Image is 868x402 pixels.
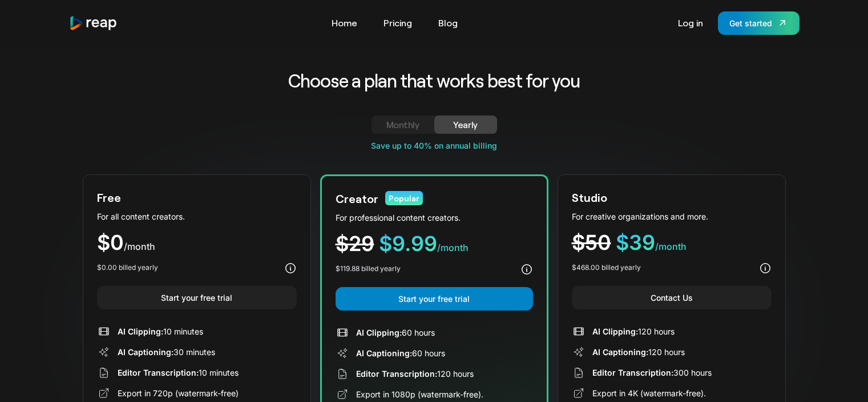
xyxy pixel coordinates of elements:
[572,286,772,309] a: Contact Us
[572,262,641,273] div: $468.00 billed yearly
[592,367,712,379] div: 300 hours
[592,347,648,357] span: AI Captioning:
[336,264,401,274] div: $119.88 billed yearly
[336,231,374,256] span: $29
[97,189,121,206] div: Free
[448,118,483,132] div: Yearly
[356,368,474,380] div: 120 hours
[97,286,297,309] a: Start your free trial
[118,346,215,358] div: 30 minutes
[572,189,607,206] div: Studio
[118,367,239,379] div: 10 minutes
[356,347,445,359] div: 60 hours
[592,387,706,399] div: Export in 4K (watermark-free).
[356,369,437,379] span: Editor Transcription:
[385,118,421,132] div: Monthly
[437,242,469,253] span: /month
[592,346,685,358] div: 120 hours
[592,327,638,336] span: AI Clipping:
[572,210,772,222] div: For creative organizations and more.
[385,191,423,205] div: Popular
[356,327,435,339] div: 60 hours
[199,69,669,93] h2: Choose a plan that works best for you
[118,368,199,377] span: Editor Transcription:
[729,17,772,29] div: Get started
[83,140,786,152] div: Save up to 40% on annual billing
[97,210,297,222] div: For all content creators.
[118,387,239,399] div: Export in 720p (watermark-free)
[326,14,363,32] a: Home
[433,14,463,32] a: Blog
[718,11,800,35] a: Get started
[97,262,158,273] div: $0.00 billed yearly
[336,190,378,207] div: Creator
[616,230,655,255] span: $39
[336,287,533,311] a: Start your free trial
[592,368,673,377] span: Editor Transcription:
[97,232,297,253] div: $0
[69,15,118,31] img: reap logo
[592,325,675,337] div: 120 hours
[356,328,402,337] span: AI Clipping:
[572,230,611,255] span: $50
[379,231,437,256] span: $9.99
[118,325,203,337] div: 10 minutes
[655,241,687,252] span: /month
[124,241,155,252] span: /month
[378,14,418,32] a: Pricing
[672,14,709,32] a: Log in
[356,388,483,400] div: Export in 1080p (watermark-free).
[356,348,412,358] span: AI Captioning:
[118,347,173,357] span: AI Captioning:
[118,327,163,336] span: AI Clipping:
[336,212,533,224] div: For professional content creators.
[69,15,118,31] a: home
